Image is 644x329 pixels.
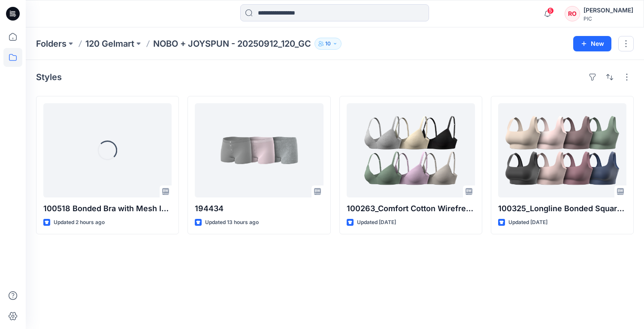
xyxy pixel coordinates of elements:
div: PIC [584,15,633,22]
h4: Styles [36,72,62,82]
div: [PERSON_NAME] [584,5,633,15]
p: 10 [325,39,331,48]
button: 10 [314,38,342,50]
p: 100263_Comfort Cotton Wirefree Bra [347,203,475,215]
p: 194434 [195,203,323,215]
a: 120 Gelmart [85,38,134,50]
button: New [573,36,611,51]
a: 194434 [195,103,323,197]
p: Updated [DATE] [357,218,396,227]
p: Updated [DATE] [508,218,547,227]
p: Updated 13 hours ago [205,218,259,227]
a: 100263_Comfort Cotton Wirefree Bra [347,103,475,197]
span: 5 [547,7,554,14]
p: NOBO + JOYSPUN - 20250912_120_GC [153,38,311,50]
div: RO [565,6,580,21]
a: Folders [36,38,67,50]
p: 100518 Bonded Bra with Mesh Inserts [43,203,172,215]
p: Updated 2 hours ago [54,218,105,227]
a: 100325_Longline Bonded Square Neck Bra [498,103,626,197]
p: 100325_Longline Bonded Square Neck Bra [498,203,626,215]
